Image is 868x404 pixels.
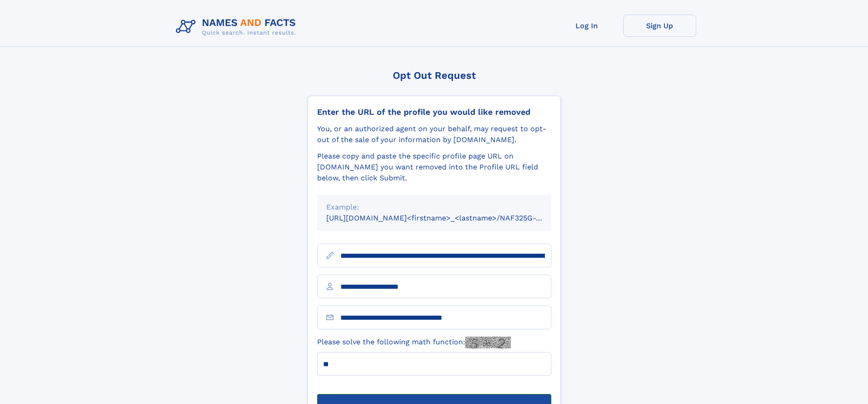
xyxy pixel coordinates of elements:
[308,70,561,81] div: Opt Out Request
[317,151,551,184] div: Please copy and paste the specific profile page URL on [DOMAIN_NAME] you want removed into the Pr...
[326,202,542,213] div: Example:
[172,15,303,39] img: Logo Names and Facts
[550,15,623,37] a: Log In
[623,15,696,37] a: Sign Up
[317,107,551,117] div: Enter the URL of the profile you would like removed
[317,123,551,145] div: You, or an authorized agent on your behalf, may request to opt-out of the sale of your informatio...
[317,337,511,348] label: Please solve the following math function:
[326,214,569,222] small: [URL][DOMAIN_NAME]<firstname>_<lastname>/NAF325G-xxxxxxxx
